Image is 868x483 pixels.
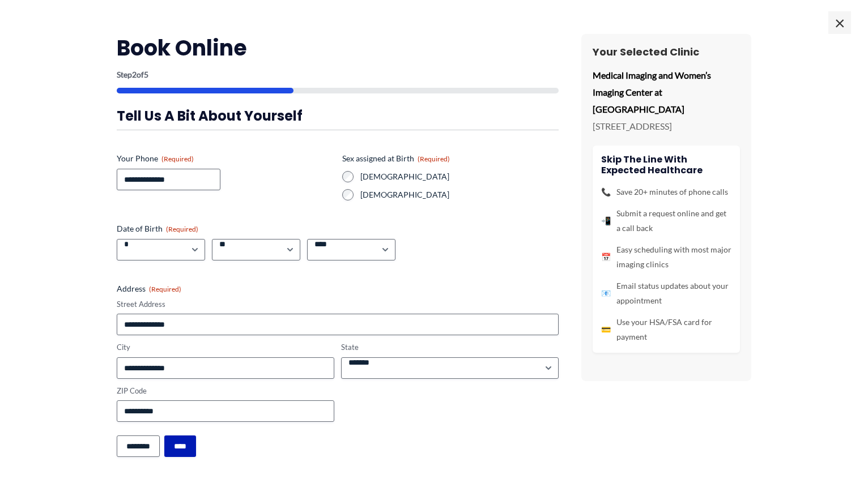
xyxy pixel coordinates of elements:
span: (Required) [149,285,181,293]
h4: Skip the line with Expected Healthcare [601,154,731,176]
span: 2 [132,70,137,79]
label: City [117,342,334,353]
span: 📅 [601,250,611,264]
span: 5 [144,70,148,79]
li: Use your HSA/FSA card for payment [601,315,731,344]
span: (Required) [418,155,450,163]
span: 💳 [601,322,611,337]
span: (Required) [161,155,194,163]
label: [DEMOGRAPHIC_DATA] [360,189,559,200]
legend: Date of Birth [117,223,198,234]
label: State [341,342,559,353]
li: Submit a request online and get a call back [601,206,731,236]
span: × [828,11,851,34]
h3: Tell us a bit about yourself [117,107,559,125]
span: (Required) [166,225,198,233]
span: 📞 [601,185,611,199]
label: [DEMOGRAPHIC_DATA] [360,171,559,182]
h2: Book Online [117,34,559,62]
span: 📧 [601,286,611,301]
p: Medical Imaging and Women’s Imaging Center at [GEOGRAPHIC_DATA] [593,67,740,117]
label: ZIP Code [117,386,334,396]
legend: Sex assigned at Birth [342,153,450,164]
li: Easy scheduling with most major imaging clinics [601,242,731,272]
p: Step of [117,71,559,79]
li: Email status updates about your appointment [601,279,731,308]
span: 📲 [601,213,611,228]
legend: Address [117,283,181,294]
label: Street Address [117,299,559,310]
p: [STREET_ADDRESS] [593,118,740,135]
li: Save 20+ minutes of phone calls [601,185,731,199]
label: Your Phone [117,153,333,164]
h3: Your Selected Clinic [593,45,740,58]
